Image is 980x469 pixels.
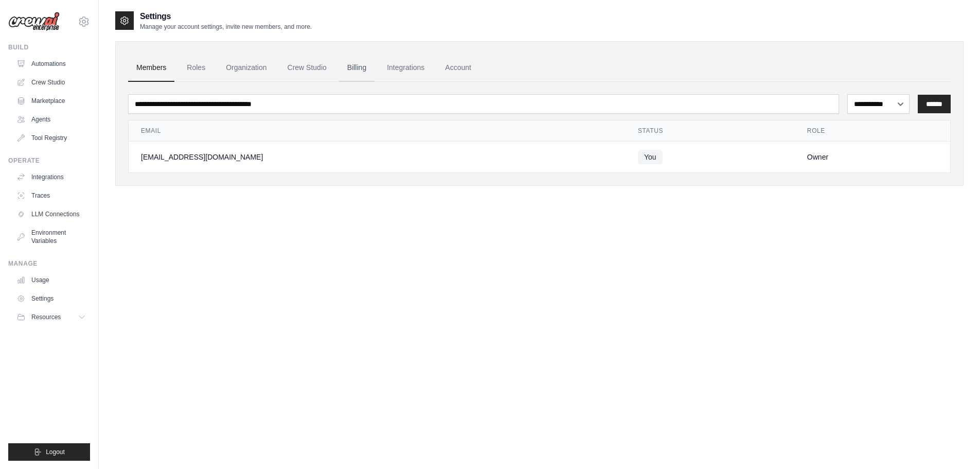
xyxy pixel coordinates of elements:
a: Settings [12,290,90,307]
div: Build [8,43,90,51]
button: Resources [12,309,90,325]
div: Manage [8,259,90,268]
a: Roles [179,54,213,82]
a: Automations [12,56,90,72]
span: You [638,150,663,164]
a: Agents [12,111,90,128]
a: Marketplace [12,93,90,109]
img: Logo [8,12,60,31]
p: Manage your account settings, invite new members, and more. [140,23,312,31]
th: Status [626,120,795,142]
h2: Settings [140,10,312,23]
a: Crew Studio [279,54,335,82]
span: Logout [46,448,65,456]
a: Account [437,54,479,82]
a: Traces [12,187,90,204]
a: Usage [12,272,90,288]
a: Tool Registry [12,130,90,146]
a: Integrations [12,169,90,185]
div: Operate [8,157,90,165]
a: Members [128,54,174,82]
div: [EMAIL_ADDRESS][DOMAIN_NAME] [141,152,613,162]
th: Email [129,120,626,142]
a: LLM Connections [12,206,90,222]
a: Organization [218,54,275,82]
a: Environment Variables [12,224,90,249]
a: Crew Studio [12,74,90,91]
button: Logout [8,443,90,461]
a: Billing [339,54,375,82]
a: Integrations [379,54,433,82]
div: Owner [807,152,938,162]
span: Resources [31,313,61,321]
th: Role [795,120,950,142]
